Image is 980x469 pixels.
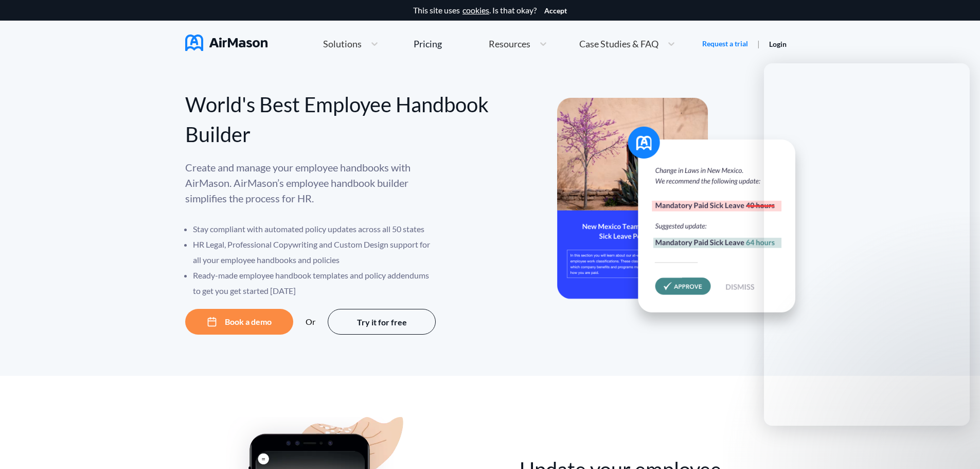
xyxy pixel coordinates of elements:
[185,160,437,206] p: Create and manage your employee handbooks with AirMason. AirMason’s employee handbook builder sim...
[764,63,970,426] iframe: Intercom live chat
[193,268,437,299] li: Ready-made employee handbook templates and policy addendums to get you get started [DATE]
[462,6,489,15] a: cookies
[193,237,437,268] li: HR Legal, Professional Copywriting and Custom Design support for all your employee handbooks and ...
[702,39,748,49] a: Request a trial
[544,7,567,15] button: Accept cookies
[306,317,315,326] div: Or
[193,221,437,237] li: Stay compliant with automated policy updates across all 50 states
[414,39,442,48] div: Pricing
[769,40,787,48] a: Login
[489,39,530,48] span: Resources
[323,39,362,48] span: Solutions
[579,39,658,48] span: Case Studies & FAQ
[757,39,760,48] span: |
[414,34,442,53] a: Pricing
[185,34,268,51] img: AirMason Logo
[557,98,809,334] img: hero-banner
[185,309,293,335] button: Book a demo
[328,309,436,335] button: Try it for free
[185,90,490,149] div: World's Best Employee Handbook Builder
[945,434,970,459] iframe: Intercom live chat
